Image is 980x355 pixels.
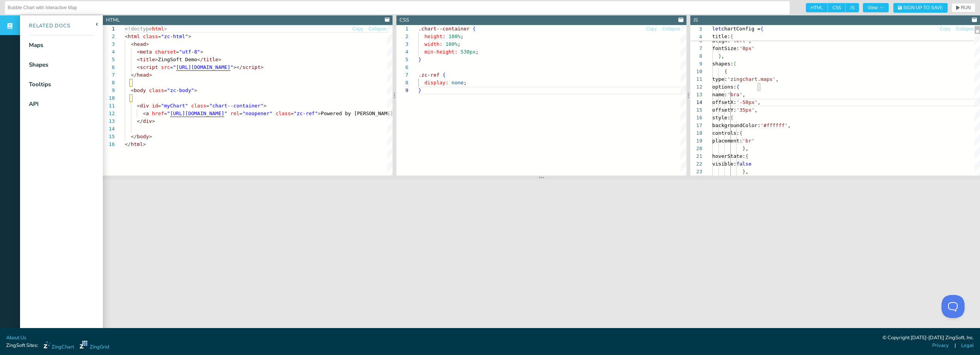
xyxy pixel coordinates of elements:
[446,41,458,47] span: 100%
[690,60,702,68] div: 9
[690,106,702,114] div: 15
[941,295,965,318] iframe: Toggle Customer Support
[712,138,742,144] span: placement:
[152,26,164,32] span: html
[690,25,702,33] span: 3
[690,99,702,106] div: 14
[6,342,38,349] span: ZingSoft Sites:
[143,118,152,124] span: div
[712,115,730,121] span: style:
[103,87,115,94] div: 9
[961,5,971,10] span: RUN
[103,40,115,48] div: 3
[690,75,702,83] div: 11
[103,48,115,56] div: 4
[176,64,230,70] span: [URL][DOMAIN_NAME]
[932,342,949,349] a: Privacy
[712,61,733,67] span: shapes:
[29,41,43,50] div: Maps
[103,71,115,79] div: 7
[188,33,191,39] span: >
[167,111,170,116] span: "
[690,45,702,52] div: 7
[143,33,158,39] span: class
[6,334,26,342] a: About Us
[149,72,152,78] span: >
[170,64,173,70] span: =
[146,41,149,47] span: >
[103,179,980,336] iframe: Your browser does not support iframes.
[158,33,161,39] span: =
[939,25,951,33] button: Copy
[164,111,167,116] span: =
[396,25,408,33] div: 1
[868,5,884,10] span: View
[712,84,737,90] span: options:
[418,57,421,62] span: }
[173,64,176,70] span: "
[352,25,364,33] button: Copy
[125,33,128,39] span: <
[131,41,134,47] span: <
[718,53,721,59] span: }
[103,79,115,87] div: 8
[103,25,115,33] div: 1
[690,152,702,160] div: 21
[242,64,260,70] span: script
[209,103,263,109] span: "chart--container"
[863,3,889,12] button: View
[396,71,408,79] div: 7
[955,342,956,349] span: |
[806,3,828,12] span: HTML
[275,111,290,116] span: class
[318,111,321,116] span: >
[131,141,143,147] span: html
[396,48,408,56] div: 4
[260,64,263,70] span: >
[131,72,137,78] span: </
[736,99,757,105] span: '-50px'
[149,87,164,93] span: class
[464,80,467,85] span: ;
[197,57,203,62] span: </
[224,111,227,116] span: "
[152,118,155,124] span: >
[149,134,152,139] span: >
[396,33,408,40] div: 2
[754,107,757,113] span: ,
[103,133,115,141] div: 15
[451,80,463,85] span: none
[662,25,681,33] button: Collapse
[230,111,239,116] span: rel
[473,26,476,32] span: {
[230,64,233,70] span: "
[956,27,974,31] span: Collapse
[137,49,140,55] span: <
[106,17,120,24] div: HTML
[103,64,115,71] div: 6
[742,92,745,97] span: ,
[745,169,748,174] span: ,
[721,53,724,59] span: ,
[662,27,680,31] span: Collapse
[739,130,742,136] span: {
[712,33,730,39] span: title:
[80,341,109,351] a: ZingGrid
[140,64,158,70] span: script
[690,160,702,168] div: 22
[140,57,155,62] span: title
[233,64,242,70] span: ></
[125,141,131,147] span: </
[396,40,408,48] div: 3
[736,107,754,113] span: '35px'
[242,111,272,116] span: "noopener"
[739,45,754,51] span: '0px'
[103,56,115,64] div: 5
[727,76,775,82] span: 'zingchart.maps'
[760,122,787,128] span: '#ffffff'
[712,153,745,159] span: hoverState:
[712,99,737,105] span: offsetX:
[321,111,393,116] span: Powered by [PERSON_NAME]
[425,33,446,39] span: height:
[690,114,702,122] div: 16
